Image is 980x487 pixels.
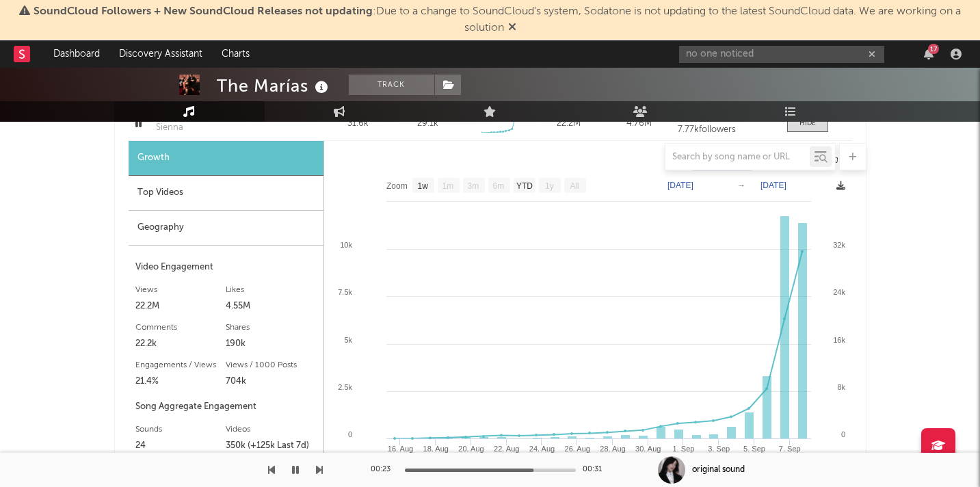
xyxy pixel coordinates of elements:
text: 0 [347,430,352,438]
text: 30. Aug [635,445,661,453]
span: : Due to a change to SoundCloud's system, Sodatone is not updating to the latest SoundCloud data.... [34,6,961,34]
text: 10k [340,241,352,249]
div: Views / 1000 Posts [226,357,317,373]
div: 704k [226,373,317,390]
div: original sound [692,464,745,476]
text: 3m [467,181,479,191]
div: 350k (+125k Last 7d) [226,438,317,454]
text: 2.5k [338,383,352,391]
input: Search for artists [679,46,884,63]
text: 26. Aug [564,445,590,453]
div: 4.55M [226,298,317,315]
div: 24 [135,438,226,454]
span: Dismiss [508,23,516,34]
span: SoundCloud Followers + New SoundCloud Releases not updating [34,6,373,17]
div: Growth [129,141,323,176]
text: 32k [833,241,845,249]
div: 17 [928,44,939,54]
div: Geography [129,211,323,246]
div: Song Aggregate Engagement [135,399,317,415]
text: [DATE] [667,181,693,190]
div: Likes [226,282,317,298]
text: YTD [516,181,532,191]
a: Dashboard [44,40,109,68]
div: 29.1k [417,117,438,131]
text: 24k [833,288,845,296]
text: Zoom [386,181,408,191]
div: Videos [226,421,317,438]
text: 16k [833,336,845,344]
div: Sounds [135,421,226,438]
div: Comments [135,319,226,336]
text: 6m [492,181,504,191]
div: 31.6k [326,117,390,131]
div: 21.4% [135,373,226,390]
text: 7.5k [338,288,352,296]
text: All [570,181,579,191]
div: Shares [226,319,317,336]
div: 22.2M [135,298,226,315]
input: Search by song name or URL [665,152,810,163]
div: 00:31 [583,462,610,478]
text: → [737,181,745,190]
div: Sienna [156,121,183,135]
text: 8k [837,383,845,391]
text: 7. Sep [778,445,800,453]
text: 1. Sep [672,445,694,453]
text: 24. Aug [529,445,554,453]
text: 0 [840,430,845,438]
div: 4.76M [607,117,671,131]
text: 1w [417,181,428,191]
div: 22.2k [135,336,226,352]
div: 22.2M [537,117,600,131]
text: 16. Aug [387,445,412,453]
button: Track [349,75,434,95]
div: Video Engagement [135,259,317,276]
text: 1m [442,181,453,191]
text: [DATE] [760,181,786,190]
div: Top Videos [129,176,323,211]
text: 18. Aug [423,445,448,453]
div: Engagements / Views [135,357,226,373]
div: 00:23 [371,462,398,478]
text: 3. Sep [708,445,730,453]
text: 1y [545,181,554,191]
a: Charts [212,40,259,68]
text: 22. Aug [494,445,519,453]
div: Views [135,282,226,298]
text: 28. Aug [600,445,625,453]
div: 190k [226,336,317,352]
div: The Marías [217,75,332,97]
text: 5k [344,336,352,344]
div: 7.77k followers [678,125,773,135]
a: Discovery Assistant [109,40,212,68]
button: 17 [924,49,933,60]
text: 5. Sep [743,445,765,453]
text: 20. Aug [458,445,484,453]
